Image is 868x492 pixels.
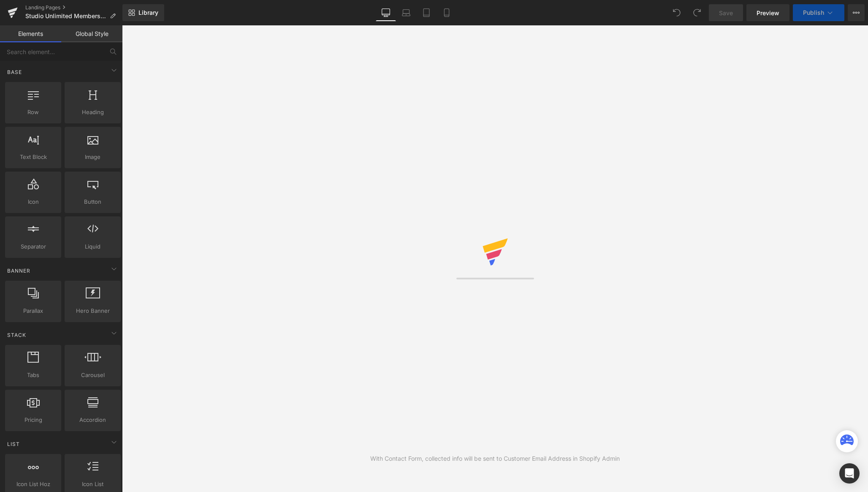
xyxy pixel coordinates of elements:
[67,153,118,161] span: Image
[67,108,118,117] span: Heading
[67,306,118,315] span: Hero Banner
[138,9,158,16] span: Library
[848,4,865,21] button: More
[416,4,437,21] a: Tablet
[396,4,416,21] a: Laptop
[8,197,59,206] span: Icon
[61,25,122,42] a: Global Style
[376,4,396,21] a: Desktop
[67,480,118,489] span: Icon List
[719,8,733,17] span: Save
[6,331,27,339] span: Stack
[793,4,844,21] button: Publish
[122,4,164,21] a: New Library
[8,306,59,315] span: Parallax
[67,242,118,251] span: Liquid
[757,8,779,17] span: Preview
[746,4,789,21] a: Preview
[668,4,685,21] button: Undo
[67,371,118,380] span: Carousel
[6,267,31,275] span: Banner
[67,415,118,424] span: Accordion
[839,463,860,484] div: Open Intercom Messenger
[8,371,59,380] span: Tabs
[6,440,21,448] span: List
[803,9,824,16] span: Publish
[8,415,59,424] span: Pricing
[8,108,59,117] span: Row
[25,4,122,11] a: Landing Pages
[370,454,620,463] div: With Contact Form, collected info will be sent to Customer Email Address in Shopify Admin
[6,68,23,76] span: Base
[689,4,705,21] button: Redo
[8,480,59,489] span: Icon List Hoz
[67,197,118,206] span: Button
[25,13,106,19] span: Studio Unlimited Membership
[437,4,457,21] a: Mobile
[8,153,59,161] span: Text Block
[8,242,59,251] span: Separator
